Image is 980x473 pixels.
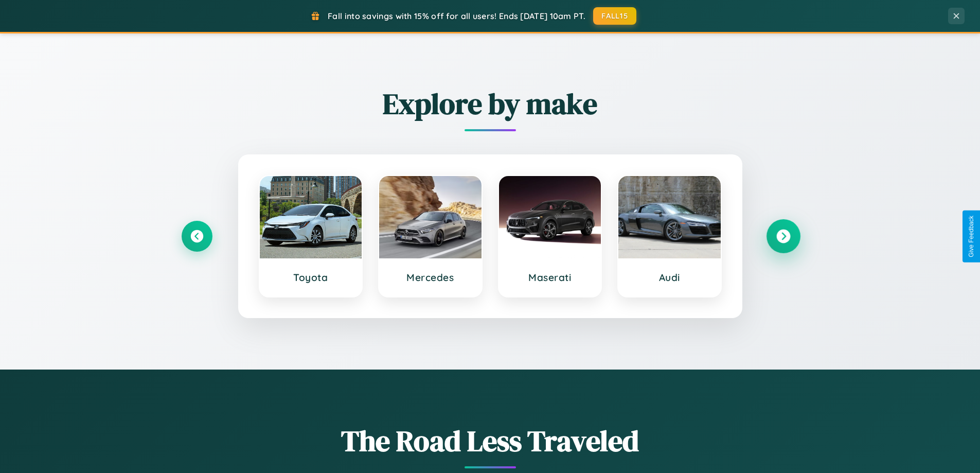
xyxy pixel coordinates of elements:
[389,271,471,284] h3: Mercedes
[270,271,352,284] h3: Toyota
[593,7,636,25] button: FALL15
[629,271,710,284] h3: Audi
[968,216,975,257] div: Give Feedback
[182,84,799,124] h2: Explore by make
[328,11,585,21] span: Fall into savings with 15% off for all users! Ends [DATE] 10am PT.
[509,271,591,284] h3: Maserati
[182,421,799,461] h1: The Road Less Traveled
